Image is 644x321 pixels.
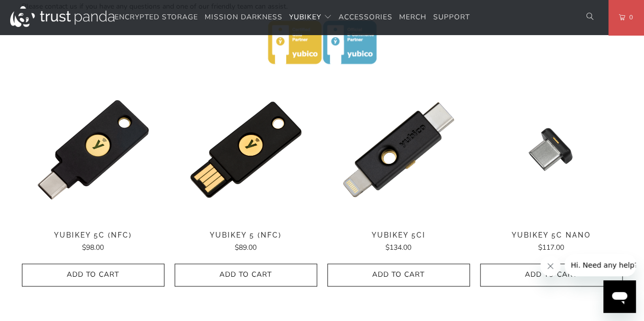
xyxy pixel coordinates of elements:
[327,231,470,253] a: YubiKey 5Ci $134.00
[175,231,317,240] span: YubiKey 5 (NFC)
[338,271,459,279] span: Add to Cart
[33,271,154,279] span: Add to Cart
[399,6,427,30] a: Merch
[175,231,317,253] a: YubiKey 5 (NFC) $89.00
[625,12,633,23] span: 0
[22,231,164,253] a: YubiKey 5C (NFC) $98.00
[175,78,317,221] a: YubiKey 5 (NFC) - Trust Panda YubiKey 5 (NFC) - Trust Panda
[82,243,104,252] span: $98.00
[538,243,564,252] span: $117.00
[565,254,636,276] iframe: Message from company
[6,7,73,15] span: Hi. Need any help?
[385,243,411,252] span: $134.00
[603,280,636,313] iframe: Button to launch messaging window
[480,231,623,240] span: YubiKey 5C Nano
[205,12,283,22] span: Mission Darkness
[399,12,427,22] span: Merch
[491,271,612,279] span: Add to Cart
[480,231,623,253] a: YubiKey 5C Nano $117.00
[115,6,470,30] nav: Translation missing: en.navigation.header.main_nav
[115,6,198,30] a: Encrypted Storage
[480,264,623,286] button: Add to Cart
[327,78,470,221] img: YubiKey 5Ci - Trust Panda
[185,271,306,279] span: Add to Cart
[22,231,164,240] span: YubiKey 5C (NFC)
[115,12,198,22] span: Encrypted Storage
[175,264,317,286] button: Add to Cart
[339,12,393,22] span: Accessories
[235,243,257,252] span: $89.00
[433,12,470,22] span: Support
[205,6,283,30] a: Mission Darkness
[327,78,470,221] a: YubiKey 5Ci - Trust Panda YubiKey 5Ci - Trust Panda
[480,78,623,221] img: YubiKey 5C Nano - Trust Panda
[433,6,470,30] a: Support
[289,6,332,30] summary: YubiKey
[289,12,321,22] span: YubiKey
[22,78,164,221] img: YubiKey 5C (NFC) - Trust Panda
[10,6,115,27] img: Trust Panda Australia
[540,256,561,276] iframe: Close message
[327,231,470,240] span: YubiKey 5Ci
[327,264,470,286] button: Add to Cart
[22,78,164,221] a: YubiKey 5C (NFC) - Trust Panda YubiKey 5C (NFC) - Trust Panda
[339,6,393,30] a: Accessories
[480,78,623,221] a: YubiKey 5C Nano - Trust Panda YubiKey 5C Nano - Trust Panda
[22,264,164,286] button: Add to Cart
[175,78,317,221] img: YubiKey 5 (NFC) - Trust Panda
